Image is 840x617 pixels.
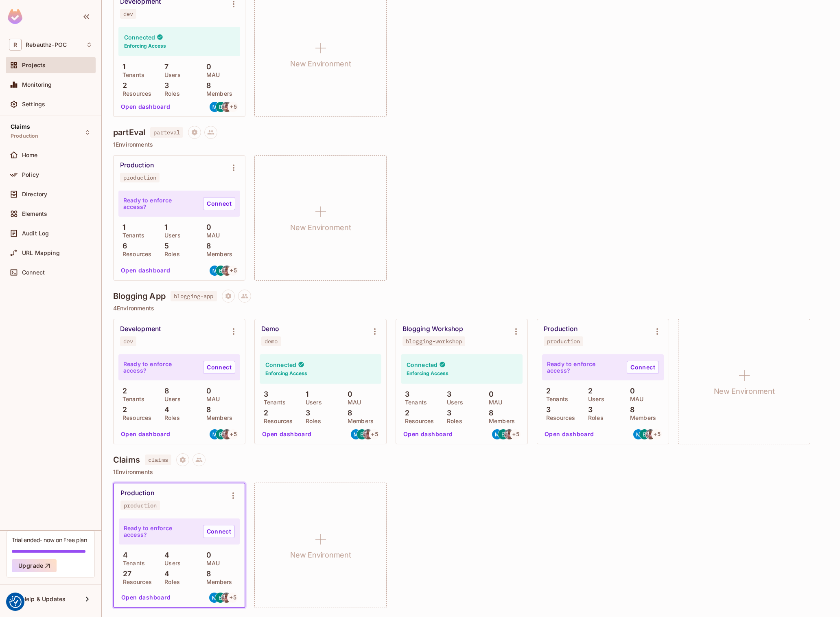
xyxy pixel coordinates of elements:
img: bernhard.schreder@gmail.com [504,429,514,439]
p: Ready to enforce access? [123,361,197,374]
p: Members [202,579,232,585]
p: 2 [118,81,127,90]
img: maxim.tng@gmail.com [210,266,220,276]
p: 8 [202,242,211,250]
a: Connect [203,525,235,538]
span: claims [145,455,171,465]
p: 5 [160,242,169,250]
p: 4 [160,551,169,559]
h4: Claims [113,455,140,465]
p: Ready to enforce access? [123,197,197,210]
span: Project settings [176,457,189,465]
img: fras.bostjan@gmail.com [216,429,226,439]
div: Production [544,325,577,333]
img: maxim.tng@gmail.com [492,429,502,439]
p: 1 [118,223,125,231]
h6: Enforcing Access [265,370,307,377]
p: 0 [485,390,494,398]
p: Users [160,232,181,239]
p: 3 [443,390,451,398]
p: 0 [202,387,211,395]
p: Resources [401,418,434,424]
a: Connect [203,197,235,210]
span: + 5 [654,431,660,437]
span: Project settings [188,130,201,138]
span: Workspace: Rebauthz-POC [26,42,67,48]
p: 3 [401,390,409,398]
p: 1 Environments [113,469,829,475]
span: R [9,39,22,51]
span: Monitoring [22,81,52,88]
div: Production [120,489,154,497]
button: Environment settings [649,323,665,340]
p: Tenants [401,399,427,406]
a: Connect [627,361,659,374]
p: 1 [118,63,125,71]
span: URL Mapping [22,250,60,256]
img: bernhard.schreder@gmail.com [222,266,232,276]
span: Policy [22,171,39,178]
img: bernhard.schreder@gmail.com [363,429,373,439]
p: Users [160,560,181,566]
h4: Connected [407,361,437,369]
p: Roles [160,251,180,257]
p: 7 [160,63,168,71]
span: Settings [22,101,45,108]
p: 2 [542,387,551,395]
span: parteval [150,127,183,138]
img: bernhard.schreder@gmail.com [222,102,232,112]
p: Members [626,415,656,421]
img: SReyMgAAAABJRU5ErkJggg== [8,9,22,24]
button: Open dashboard [541,428,597,441]
div: production [123,174,156,181]
span: Projects [22,62,46,68]
p: Tenants [119,560,145,566]
p: Members [202,415,232,421]
img: bernhard.schreder@gmail.com [221,593,232,603]
div: Trial ended- now on Free plan [12,536,87,544]
div: Blogging Workshop [402,325,463,333]
p: 3 [160,81,169,90]
button: Open dashboard [118,591,174,604]
img: Revisit consent button [9,596,22,608]
p: 0 [202,551,211,559]
p: Resources [118,90,151,97]
img: maxim.tng@gmail.com [210,429,220,439]
span: Help & Updates [22,596,66,602]
p: 8 [202,570,211,578]
p: MAU [202,232,220,239]
p: 8 [626,406,634,414]
p: Tenants [118,232,144,239]
p: 1 Environments [113,141,829,148]
button: Open dashboard [118,264,174,277]
p: 8 [202,406,211,414]
p: Roles [160,579,180,585]
p: Members [202,90,232,97]
span: Audit Log [22,230,49,237]
p: 8 [485,409,493,417]
img: maxim.tng@gmail.com [209,593,219,603]
img: fras.bostjan@gmail.com [215,593,225,603]
span: Claims [11,123,30,130]
span: Directory [22,191,47,198]
span: + 5 [230,268,236,273]
p: 8 [160,387,169,395]
h6: Enforcing Access [407,370,448,377]
p: Roles [160,90,180,97]
button: Environment settings [225,160,242,176]
p: 27 [119,570,131,578]
span: Connect [22,269,45,276]
p: Ready to enforce access? [124,525,197,538]
span: + 5 [230,595,236,600]
h6: Enforcing Access [124,42,166,50]
p: Users [302,399,322,406]
div: production [547,338,580,345]
div: dev [123,11,133,17]
span: Project settings [222,294,235,301]
p: Users [160,72,181,78]
div: production [124,502,157,509]
span: Home [22,152,38,158]
img: fras.bostjan@gmail.com [498,429,508,439]
img: maxim.tng@gmail.com [210,102,220,112]
h1: New Environment [290,58,351,70]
